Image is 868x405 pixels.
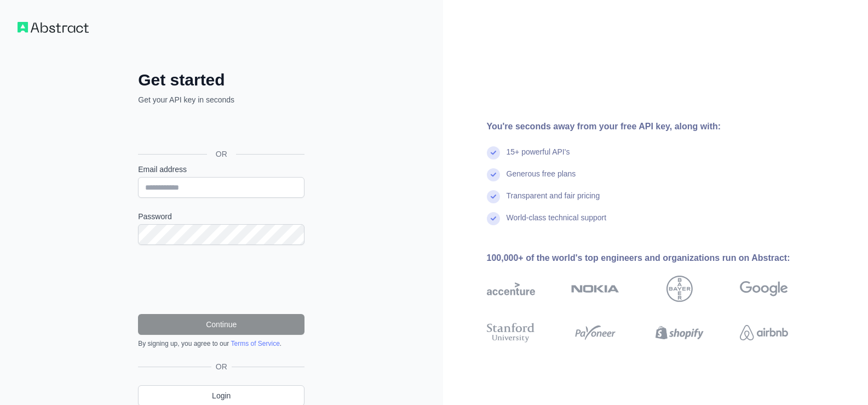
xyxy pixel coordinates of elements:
span: OR [207,149,236,159]
label: Email address [138,164,304,175]
img: check mark [487,212,500,225]
img: accenture [487,276,535,302]
img: check mark [487,190,500,203]
img: airbnb [740,321,788,345]
img: bayer [666,276,693,302]
img: Workflow [18,22,89,33]
img: nokia [571,276,619,302]
div: By signing up, you agree to our . [138,339,304,348]
iframe: reCAPTCHA [138,258,304,301]
p: Get your API key in seconds [138,94,304,105]
div: 100,000+ of the world's top engineers and organizations run on Abstract: [487,252,823,265]
div: Generous free plans [507,168,576,190]
div: 15+ powerful API's [507,146,570,168]
a: Terms of Service [231,340,279,347]
div: Transparent and fair pricing [507,190,600,212]
img: google [740,276,788,302]
img: stanford university [487,321,535,345]
img: shopify [656,321,704,345]
button: Continue [138,314,304,335]
span: OR [211,361,232,372]
img: check mark [487,146,500,159]
iframe: Sign in with Google Button [133,117,308,141]
label: Password [138,211,304,222]
div: You're seconds away from your free API key, along with: [487,120,823,133]
img: payoneer [571,321,619,345]
img: check mark [487,168,500,181]
div: World-class technical support [507,212,607,234]
h2: Get started [138,70,304,90]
